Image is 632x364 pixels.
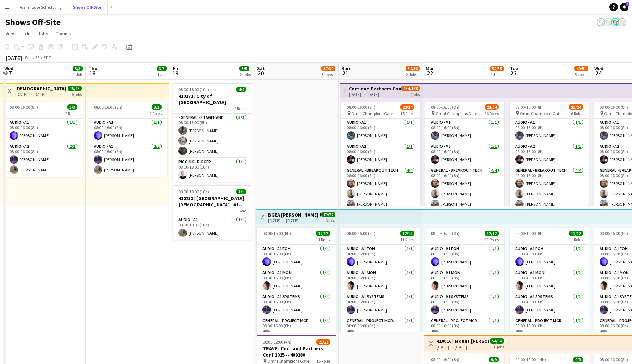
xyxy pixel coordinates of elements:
[268,212,321,218] h3: BGEA [PERSON_NAME] Upstate NY -- 409546
[268,218,321,223] div: [DATE] → [DATE]
[20,29,34,38] a: Edit
[406,72,419,77] div: 2 Jobs
[431,357,460,362] span: 08:00-16:00 (8h)
[425,269,504,293] app-card-role: Audio - A1 MON1/108:00-16:00 (8h)[PERSON_NAME]
[88,102,167,177] div: 08:00-16:00 (8h)3/32 RolesAudio - A11/108:00-16:00 (8h)[PERSON_NAME]Audio - A22/208:00-16:00 (8h)...
[604,18,612,26] app-user-avatar: Labor Coordinator
[600,231,628,236] span: 08:00-16:00 (8h)
[401,86,420,91] span: 154/168
[65,111,77,116] span: 2 Roles
[23,55,41,60] span: Week 38
[173,195,252,208] h3: 410233 | [GEOGRAPHIC_DATA][DEMOGRAPHIC_DATA] - A1 Prep Day
[485,237,499,242] span: 11 Roles
[257,65,265,72] span: Sat
[53,29,74,38] a: Comms
[14,0,67,14] button: Warehouse Scheduling
[173,65,178,72] span: Fri
[425,102,504,206] div: 08:00-16:00 (8h)22/24 Omni Champions Gate16 RolesAudio - A11/108:00-16:00 (8h)[PERSON_NAME]Audio ...
[569,237,583,242] span: 11 Roles
[425,228,504,332] app-job-card: 08:00-16:00 (8h)12/1211 RolesAudio - A1 FOH1/108:00-16:00 (8h)[PERSON_NAME]Audio - A1 MON1/108:00...
[257,228,336,332] app-job-card: 08:00-16:00 (8h)12/1211 RolesAudio - A1 FOH1/108:00-16:00 (8h)[PERSON_NAME]Audio - A1 MON1/108:00...
[425,317,504,341] app-card-role: General - Project Mgr.1/108:00-16:00 (8h)[PERSON_NAME]
[594,65,603,72] span: Wed
[87,69,97,77] span: 18
[173,185,252,240] div: 08:00-18:00 (10h)1/1410233 | [GEOGRAPHIC_DATA][DEMOGRAPHIC_DATA] - A1 Prep Day1 RoleAudio - A11/1...
[10,104,38,110] span: 08:00-16:00 (8h)
[72,91,82,97] div: 5 jobs
[263,339,291,345] span: 08:00-12:00 (4h)
[173,216,252,240] app-card-role: Audio - A11/108:00-18:00 (10h)[PERSON_NAME]
[3,29,18,38] a: View
[316,231,330,236] span: 12/12
[236,189,246,194] span: 1/1
[510,269,589,293] app-card-role: Audio - A1 MON1/108:00-16:00 (8h)[PERSON_NAME]
[341,317,420,341] app-card-role: General - Project Mgr.1/108:00-16:00 (8h)[PERSON_NAME]
[236,208,246,213] span: 1 Role
[4,65,13,72] span: Wed
[6,54,22,61] div: [DATE]
[73,72,82,77] div: 1 Job
[509,69,518,77] span: 23
[347,231,375,236] span: 08:00-16:00 (8h)
[400,237,414,242] span: 11 Roles
[510,102,589,206] div: 08:00-16:00 (8h)22/24 Omni Champions Gate16 RolesAudio - A11/108:00-16:00 (8h)[PERSON_NAME]Audio ...
[611,18,619,26] app-user-avatar: Labor Coordinator
[626,2,629,6] span: 2
[257,345,336,358] h3: TRAVEL Cortland Partners Conf 2025 -- 409280
[510,228,589,332] div: 08:00-16:00 (8h)12/1211 RolesAudio - A1 FOH1/108:00-16:00 (8h)[PERSON_NAME]Audio - A1 MON1/108:00...
[172,69,178,77] span: 19
[574,66,588,71] span: 49/51
[68,86,82,91] span: 15/15
[6,17,61,28] h1: Shows Off-Site
[173,83,252,182] app-job-card: 08:00-18:00 (10h)4/4410171 | City of [GEOGRAPHIC_DATA]2 RolesGeneral - Stagehand3/308:00-13:00 (5...
[94,104,122,110] span: 08:00-16:00 (8h)
[173,158,252,182] app-card-role: Rigging - Rigger1/108:00-18:00 (10h)[PERSON_NAME]
[38,30,48,37] span: Jobs
[349,92,401,97] div: [DATE] → [DATE]
[489,357,499,362] span: 9/9
[490,72,504,77] div: 4 Jobs
[234,106,246,111] span: 2 Roles
[437,344,489,350] div: [DATE] → [DATE]
[88,119,167,142] app-card-role: Audio - A11/108:00-16:00 (8h)[PERSON_NAME]
[569,104,583,110] span: 22/24
[510,65,518,72] span: Tue
[400,111,414,116] span: 16 Roles
[569,111,583,116] span: 16 Roles
[178,87,209,92] span: 08:00-18:00 (10h)
[173,114,252,158] app-card-role: General - Stagehand3/308:00-13:00 (5h)[PERSON_NAME][PERSON_NAME][PERSON_NAME]
[4,142,83,177] app-card-role: Audio - A22/208:00-16:00 (8h)[PERSON_NAME][PERSON_NAME]
[515,104,544,110] span: 08:00-16:00 (8h)
[341,245,420,269] app-card-role: Audio - A1 FOH1/108:00-16:00 (8h)[PERSON_NAME]
[341,228,420,332] app-job-card: 08:00-16:00 (8h)12/1211 RolesAudio - A1 FOH1/108:00-16:00 (8h)[PERSON_NAME]Audio - A1 MON1/108:00...
[425,166,504,221] app-card-role: General - Breakout Tech4/408:00-16:00 (8h)[PERSON_NAME][PERSON_NAME][PERSON_NAME]
[600,357,628,362] span: 08:00-16:00 (8h)
[510,245,589,269] app-card-role: Audio - A1 FOH1/108:00-16:00 (8h)[PERSON_NAME]
[15,92,68,97] div: [DATE] → [DATE]
[426,65,435,72] span: Mon
[316,339,330,345] span: 21/23
[89,65,97,72] span: Thu
[349,85,401,92] h3: Cortland Partners Conf 2025 -- 409280
[257,293,336,317] app-card-role: Audio - A1 Systems1/108:00-16:00 (8h)[PERSON_NAME]
[44,55,51,60] div: EDT
[573,357,583,362] span: 9/9
[4,102,83,177] div: 08:00-16:00 (8h)3/32 RolesAudio - A11/108:00-16:00 (8h)[PERSON_NAME]Audio - A22/208:00-16:00 (8h)...
[575,72,588,77] div: 5 Jobs
[515,231,544,236] span: 08:00-16:00 (8h)
[341,269,420,293] app-card-role: Audio - A1 MON1/108:00-16:00 (8h)[PERSON_NAME]
[257,245,336,269] app-card-role: Audio - A1 FOH1/108:00-16:00 (8h)[PERSON_NAME]
[341,102,420,206] div: 08:00-16:00 (8h)22/24 Omni Champions Gate16 RolesAudio - A11/108:00-16:00 (8h)[PERSON_NAME]Audio ...
[257,269,336,293] app-card-role: Audio - A1 MON1/108:00-16:00 (8h)[PERSON_NAME]
[316,358,330,364] span: 15 Roles
[597,18,605,26] app-user-avatar: Labor Coordinator
[262,231,291,236] span: 08:00-16:00 (8h)
[55,30,71,37] span: Comms
[347,104,375,110] span: 08:00-16:00 (8h)
[240,72,251,77] div: 2 Jobs
[67,104,77,110] span: 3/3
[425,69,435,77] span: 22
